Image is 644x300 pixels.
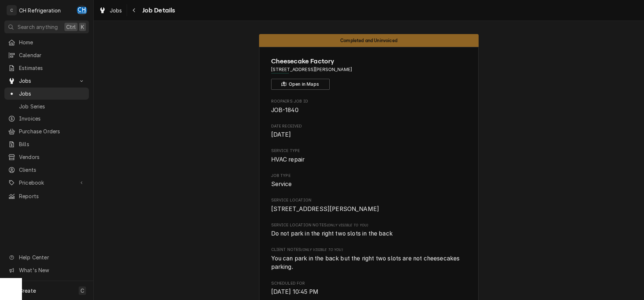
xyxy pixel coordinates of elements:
span: Estimates [19,64,85,72]
a: Home [4,36,89,48]
span: Client Notes [271,247,467,253]
span: (Only Visible to You) [327,223,368,227]
div: Status [259,34,479,47]
span: Job Type [271,180,467,189]
div: [object Object] [271,222,467,238]
span: Completed and Uninvoiced [340,38,397,43]
span: [object Object] [271,229,467,238]
span: Service Type [271,148,467,154]
a: Clients [4,164,89,176]
span: HVAC repair [271,156,305,163]
span: Service Location Notes [271,222,467,228]
span: Create [19,288,36,294]
span: Purchase Orders [19,127,85,135]
span: Clients [19,166,85,174]
span: Service Location [271,197,467,203]
span: What's New [19,266,85,274]
span: Service Type [271,155,467,164]
a: Estimates [4,62,89,74]
div: Scheduled For [271,281,467,296]
div: Service Type [271,148,467,164]
span: Roopairs Job ID [271,106,467,115]
span: Service Location [271,205,467,214]
span: Job Series [19,103,85,110]
span: Pricebook [19,179,74,186]
span: Service [271,181,292,188]
span: [object Object] [271,254,467,271]
a: Job Series [4,100,89,112]
span: Do not park in the right two slots in the back [271,230,393,237]
span: You can park in the back but the right two slots are not cheesecakes parking. [271,255,461,271]
a: Go to What's New [4,264,89,276]
a: Calendar [4,49,89,61]
div: Chris Hiraga's Avatar [77,5,87,15]
span: Roopairs Job ID [271,99,467,104]
span: Address [271,66,467,73]
a: Invoices [4,112,89,125]
span: [DATE] 10:45 PM [271,288,318,295]
button: Search anythingCtrlK [4,21,89,33]
div: Job Type [271,173,467,189]
div: Roopairs Job ID [271,99,467,114]
span: Bills [19,140,85,148]
span: Ctrl [66,23,76,31]
span: Jobs [110,7,122,14]
a: Purchase Orders [4,125,89,137]
span: Jobs [19,77,74,85]
span: Job Type [271,173,467,179]
span: Search anything [18,23,58,31]
span: Vendors [19,153,85,161]
span: C [80,287,84,295]
span: Jobs [19,90,85,97]
span: (Only Visible to You) [301,248,342,252]
div: Client Information [271,56,467,90]
span: Home [19,38,85,46]
a: Jobs [96,4,125,16]
span: JOB-1840 [271,107,299,114]
button: Navigate back [128,4,140,16]
span: Help Center [19,253,85,261]
span: Invoices [19,115,85,122]
span: Job Details [140,5,175,15]
a: Go to Pricebook [4,177,89,189]
div: CH [77,5,87,15]
span: Date Received [271,123,467,129]
div: C [7,5,17,15]
div: Service Location [271,197,467,213]
span: Name [271,56,467,66]
span: Scheduled For [271,288,467,296]
span: K [81,23,84,31]
a: Vendors [4,151,89,163]
a: Bills [4,138,89,150]
span: [DATE] [271,131,291,138]
span: Date Received [271,130,467,139]
a: Reports [4,190,89,202]
button: Open in Maps [271,79,330,90]
div: Date Received [271,123,467,139]
a: Jobs [4,88,89,100]
a: Go to Help Center [4,251,89,263]
span: [STREET_ADDRESS][PERSON_NAME] [271,205,379,212]
span: Reports [19,192,85,200]
a: Go to Jobs [4,75,89,87]
span: Calendar [19,51,85,59]
span: Scheduled For [271,281,467,286]
div: CH Refrigeration [19,7,61,14]
div: [object Object] [271,247,467,271]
